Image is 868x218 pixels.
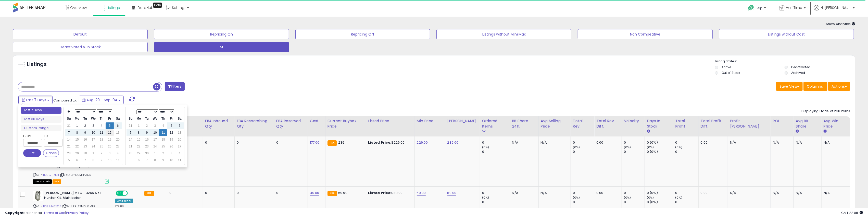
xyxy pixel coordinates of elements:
span: | SKU: G1-N9MH-JS6I [60,173,92,177]
td: 13 [114,129,122,136]
span: FBA [53,179,61,184]
td: 10 [89,129,97,136]
td: 12 [106,129,114,136]
td: 24 [89,143,97,150]
td: 5 [127,157,135,164]
th: Sa [114,115,122,122]
td: 20 [114,136,122,143]
td: 2 [97,150,106,157]
label: From [23,133,41,139]
td: 9 [143,129,151,136]
div: N/A [773,191,790,195]
td: 31 [127,122,135,129]
span: Aug-29 - Sep-04 [86,97,117,102]
span: Help [756,6,762,10]
a: 69.00 [417,190,426,196]
div: 0 (0%) [647,140,673,145]
div: 0 [276,140,304,145]
td: 3 [106,150,114,157]
span: OFF [127,191,135,196]
p: Listing States: [715,59,855,64]
div: Profit [PERSON_NAME] [730,118,769,129]
td: 29 [135,150,143,157]
td: 2 [143,122,151,129]
td: 28 [65,150,73,157]
td: 17 [151,136,159,143]
td: 29 [73,150,81,157]
small: FBA [328,191,337,196]
div: BB Share 24h. [512,118,536,129]
td: 7 [127,129,135,136]
div: N/A [730,191,767,195]
th: Fr [106,115,114,122]
td: 2 [159,150,167,157]
div: N/A [824,140,846,145]
div: Amazon AI [115,199,133,203]
span: 2025-09-12 22:08 GMT [841,210,863,215]
small: (0%) [482,145,489,149]
td: 1 [151,150,159,157]
span: Overview [70,5,87,10]
td: 28 [127,150,135,157]
div: N/A [512,140,535,145]
td: 3 [89,122,97,129]
div: Displaying 1 to 25 of 1218 items [801,109,850,114]
th: Fr [167,115,175,122]
td: 5 [65,157,73,164]
div: 0 [675,200,698,204]
td: 19 [106,136,114,143]
td: 18 [97,136,106,143]
small: (0%) [647,145,654,149]
td: 9 [97,157,106,164]
div: 0.00 [701,191,724,195]
div: Total Rev. [573,118,592,129]
td: 1 [73,122,81,129]
small: (0%) [647,196,654,200]
div: Current Buybox Price [328,118,364,129]
div: Velocity [624,118,643,124]
th: Sa [175,115,184,122]
h5: Listings [27,61,47,68]
div: ROI [773,118,791,124]
th: Su [65,115,73,122]
div: 0 (0%) [647,200,673,204]
a: Hi [PERSON_NAME] [814,5,855,17]
a: Help [744,1,771,17]
td: 30 [81,150,89,157]
td: 25 [97,143,106,150]
a: B0B2J1TXKH [43,173,59,177]
div: 0 [205,140,231,145]
label: Out of Stock [722,71,740,75]
td: 8 [89,157,97,164]
div: 0 [624,200,645,204]
img: 41kOo23f+XS._SL40_.jpg [33,191,43,201]
div: ASIN: [33,191,109,214]
div: Avg Selling Price [541,118,569,129]
th: Th [159,115,167,122]
td: 8 [151,157,159,164]
td: 19 [167,136,175,143]
small: FBA [328,140,337,146]
button: Save View [776,82,803,91]
div: 0 [205,191,231,195]
th: Tu [81,115,89,122]
div: 0 [624,140,645,145]
td: 15 [73,136,81,143]
td: 4 [159,122,167,129]
a: 229.00 [417,140,428,145]
small: (0%) [573,145,580,149]
div: 0 [675,140,698,145]
button: Repricing Off [295,29,430,39]
div: N/A [730,140,767,145]
a: Terms of Use [44,210,65,215]
div: [PERSON_NAME] [447,118,478,124]
small: (0%) [624,196,631,200]
a: 177.00 [310,140,320,145]
button: Listings without Cost [719,29,854,39]
td: 14 [127,136,135,143]
td: 11 [159,129,167,136]
td: 7 [65,129,73,136]
button: Non Competitive [578,29,713,39]
small: (0%) [675,196,682,200]
td: 23 [81,143,89,150]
